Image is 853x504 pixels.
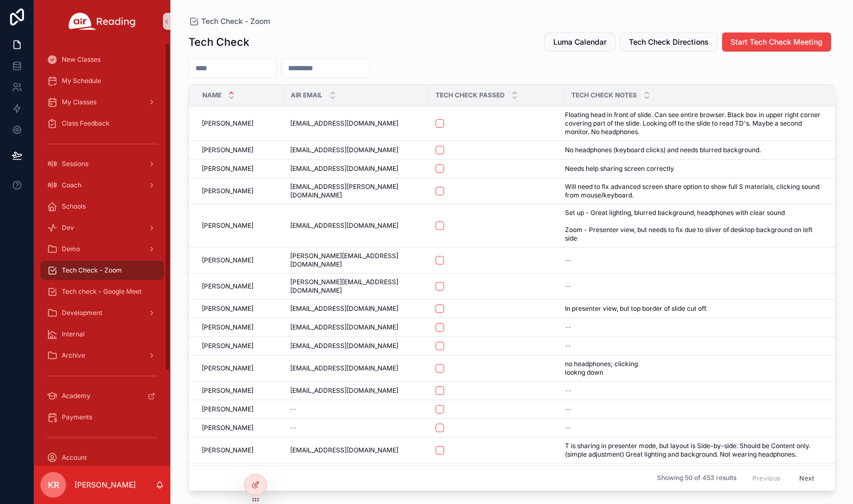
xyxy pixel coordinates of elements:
[202,386,253,395] span: [PERSON_NAME]
[188,16,270,27] a: Tech Check - Zoom
[40,176,164,195] a: Coach
[40,325,164,344] a: Internal
[40,346,164,365] a: Archive
[202,282,277,291] a: [PERSON_NAME]
[62,98,96,106] span: My Classes
[290,304,398,313] span: [EMAIL_ADDRESS][DOMAIN_NAME]
[202,405,277,414] a: [PERSON_NAME]
[188,35,249,49] h1: Tech Check
[202,386,277,395] a: [PERSON_NAME]
[202,424,253,432] span: [PERSON_NAME]
[565,282,571,291] span: --
[75,480,136,490] p: [PERSON_NAME]
[40,408,164,427] a: Payments
[290,424,422,432] a: --
[202,424,277,432] a: [PERSON_NAME]
[290,164,398,173] span: [EMAIL_ADDRESS][DOMAIN_NAME]
[202,119,277,128] a: [PERSON_NAME]
[40,386,164,406] a: Academy
[202,164,277,173] a: [PERSON_NAME]
[290,342,422,350] a: [EMAIL_ADDRESS][DOMAIN_NAME]
[565,405,571,414] span: --
[565,256,821,265] a: --
[202,446,253,455] span: [PERSON_NAME]
[565,424,571,432] span: --
[202,364,253,373] span: [PERSON_NAME]
[202,187,277,195] a: [PERSON_NAME]
[565,164,821,173] a: Needs help sharing screen correctly
[62,330,85,338] span: Internal
[565,111,821,136] a: Floating head in front of slide. Can see entire browser. Black box in upper right corner covering...
[40,93,164,112] a: My Classes
[553,37,606,47] span: Luma Calendar
[202,119,253,128] span: [PERSON_NAME]
[657,474,736,483] span: Showing 50 of 453 results
[290,323,422,332] a: [EMAIL_ADDRESS][DOMAIN_NAME]
[69,13,136,30] img: App logo
[62,245,80,253] span: Demo
[202,256,277,265] a: [PERSON_NAME]
[62,202,86,211] span: Schools
[202,221,277,230] a: [PERSON_NAME]
[62,55,101,64] span: New Classes
[202,323,253,332] span: [PERSON_NAME]
[290,164,422,173] a: [EMAIL_ADDRESS][DOMAIN_NAME]
[202,405,253,414] span: [PERSON_NAME]
[290,146,422,154] a: [EMAIL_ADDRESS][DOMAIN_NAME]
[62,453,87,462] span: Account
[202,256,253,265] span: [PERSON_NAME]
[290,146,398,154] span: [EMAIL_ADDRESS][DOMAIN_NAME]
[290,252,422,269] a: [PERSON_NAME][EMAIL_ADDRESS][DOMAIN_NAME]
[62,181,81,189] span: Coach
[40,50,164,69] a: New Classes
[62,309,102,317] span: Development
[202,146,253,154] span: [PERSON_NAME]
[290,446,422,455] a: [EMAIL_ADDRESS][DOMAIN_NAME]
[565,323,571,332] span: --
[565,442,821,459] a: T is sharing in presenter mode, but layout is Side-by-side. Should be Content only. (simple adjus...
[565,405,821,414] a: --
[290,323,398,332] span: [EMAIL_ADDRESS][DOMAIN_NAME]
[62,77,101,85] span: My Schedule
[290,405,297,414] span: --
[62,160,88,168] span: Sessions
[40,448,164,467] a: Account
[202,164,253,173] span: [PERSON_NAME]
[62,351,85,360] span: Archive
[202,364,277,373] a: [PERSON_NAME]
[620,32,718,52] button: Tech Check Directions
[290,405,422,414] a: --
[792,470,822,486] button: Next
[565,209,821,243] span: Set up - Great lighting, blurred background, headphones with clear sound Zoom - Presenter view, b...
[565,256,571,265] span: --
[290,221,422,230] a: [EMAIL_ADDRESS][DOMAIN_NAME]
[62,224,74,232] span: Dev
[290,364,422,373] a: [EMAIL_ADDRESS][DOMAIN_NAME]
[202,342,277,350] a: [PERSON_NAME]
[290,304,422,313] a: [EMAIL_ADDRESS][DOMAIN_NAME]
[40,218,164,237] a: Dev
[565,146,761,154] span: No headphones (keyboard clicks) and needs blurred background.
[290,386,422,395] a: [EMAIL_ADDRESS][DOMAIN_NAME]
[565,304,707,313] span: In presenter view, but top border of slide cut off.
[544,32,616,52] button: Luma Calendar
[290,183,422,200] a: [EMAIL_ADDRESS][PERSON_NAME][DOMAIN_NAME]
[565,360,678,377] span: no headphones; clicking lookng down
[202,91,222,100] span: Name
[290,119,422,128] a: [EMAIL_ADDRESS][DOMAIN_NAME]
[62,413,92,422] span: Payments
[290,221,398,230] span: [EMAIL_ADDRESS][DOMAIN_NAME]
[290,278,422,295] span: [PERSON_NAME][EMAIL_ADDRESS][DOMAIN_NAME]
[436,91,505,100] span: Tech Check Passed
[202,446,277,455] a: [PERSON_NAME]
[34,43,170,466] div: scrollable content
[201,16,270,27] span: Tech Check - Zoom
[290,424,297,432] span: --
[40,282,164,301] a: Tech check - Google Meet
[565,183,821,200] a: Will need to fix advanced screen share option to show full S materials, clicking sound from mouse...
[40,303,164,323] a: Development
